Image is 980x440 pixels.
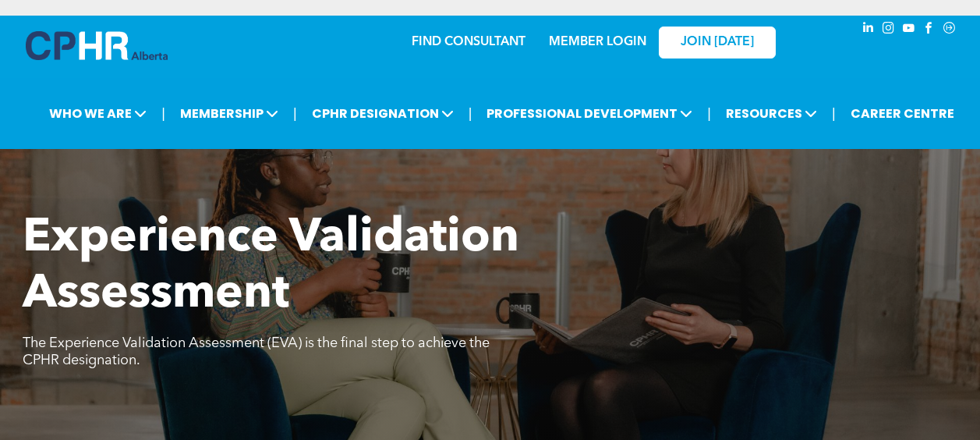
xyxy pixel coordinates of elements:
[549,36,646,48] a: MEMBER LOGIN
[307,99,458,128] span: CPHR DESIGNATION
[659,27,776,59] a: JOIN [DATE]
[900,20,918,41] a: youtube
[23,336,490,367] span: The Experience Validation Assessment (EVA) is the final step to achieve the CPHR designation.
[26,31,168,60] img: A blue and white logo for cp alberta
[880,20,897,41] a: instagram
[707,98,711,130] li: |
[846,99,959,128] a: CAREER CENTRE
[44,99,151,128] span: WHO WE ARE
[469,98,472,130] li: |
[161,98,165,130] li: |
[681,35,754,50] span: JOIN [DATE]
[23,215,519,318] span: Experience Validation Assessment
[175,99,283,128] span: MEMBERSHIP
[921,20,938,41] a: facebook
[412,36,525,48] a: FIND CONSULTANT
[721,99,822,128] span: RESOURCES
[482,99,697,128] span: PROFESSIONAL DEVELOPMENT
[832,98,836,130] li: |
[941,20,958,41] a: Social network
[860,20,877,41] a: linkedin
[293,98,297,130] li: |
